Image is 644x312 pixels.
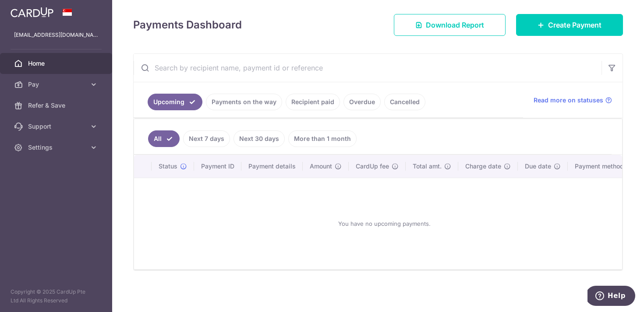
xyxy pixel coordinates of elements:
[234,130,285,147] a: Next 30 days
[159,162,177,171] span: Status
[28,80,86,89] span: Pay
[587,286,635,308] iframe: Opens a widget where you can find more information
[356,162,389,171] span: CardUp fee
[145,185,624,262] div: You have no upcoming payments.
[241,155,303,178] th: Payment details
[516,14,623,36] a: Create Payment
[148,94,202,110] a: Upcoming
[534,96,612,105] a: Read more on statuses
[206,94,282,110] a: Payments on the way
[413,162,442,171] span: Total amt.
[394,14,506,36] a: Download Report
[548,20,602,30] span: Create Payment
[384,94,425,110] a: Cancelled
[28,101,86,110] span: Refer & Save
[133,17,242,33] h4: Payments Dashboard
[465,162,501,171] span: Charge date
[14,31,98,39] p: [EMAIL_ADDRESS][DOMAIN_NAME]
[134,54,602,82] input: Search by recipient name, payment id or reference
[286,94,340,110] a: Recipient paid
[194,155,241,178] th: Payment ID
[310,162,332,171] span: Amount
[426,20,484,30] span: Download Report
[11,7,53,18] img: CardUp
[28,122,86,131] span: Support
[288,130,357,147] a: More than 1 month
[28,143,86,152] span: Settings
[525,162,551,171] span: Due date
[534,96,603,105] span: Read more on statuses
[343,94,381,110] a: Overdue
[183,130,230,147] a: Next 7 days
[568,155,634,178] th: Payment method
[28,59,86,68] span: Home
[148,130,180,147] a: All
